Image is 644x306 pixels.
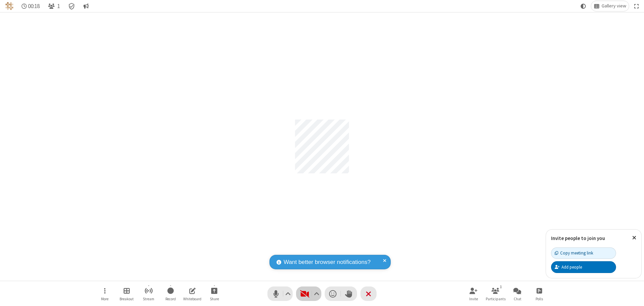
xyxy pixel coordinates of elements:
div: 1 [498,284,504,290]
span: Invite [469,297,478,301]
button: Copy meeting link [551,247,616,259]
img: QA Selenium DO NOT DELETE OR CHANGE [5,2,13,10]
button: Open participant list [45,1,63,11]
span: Want better browser notifications? [284,258,371,267]
span: 1 [57,3,60,9]
span: Chat [514,297,521,301]
label: Invite people to join you [551,235,605,241]
button: Conversation [80,1,91,11]
div: Meeting details Encryption enabled [65,1,78,11]
div: Timer [19,1,43,11]
button: Open chat [507,284,527,303]
button: Mute (Alt+A) [267,286,293,301]
button: Start sharing [204,284,224,303]
button: Change layout [591,1,629,11]
span: Whiteboard [183,297,201,301]
div: Copy meeting link [555,250,593,256]
button: Manage Breakout Rooms [117,284,137,303]
button: Open menu [95,284,115,303]
span: Record [165,297,176,301]
button: Open shared whiteboard [182,284,202,303]
button: Add people [551,261,616,273]
button: Open participant list [485,284,506,303]
button: Start recording [160,284,181,303]
span: Stream [143,297,154,301]
button: Audio settings [284,286,293,301]
span: Polls [536,297,543,301]
button: Using system theme [578,1,589,11]
button: Start video (Alt+V) [296,286,321,301]
span: More [101,297,108,301]
button: Raise hand [341,286,357,301]
span: Share [210,297,219,301]
button: Open poll [529,284,549,303]
span: Participants [486,297,506,301]
button: Start streaming [138,284,159,303]
button: End or leave meeting [360,286,377,301]
button: Invite participants (Alt+I) [463,284,484,303]
button: Close popover [627,230,641,246]
span: Breakout [120,297,134,301]
span: Gallery view [602,3,626,9]
button: Fullscreen [632,1,642,11]
button: Video setting [312,286,321,301]
button: Send a reaction [325,286,341,301]
span: 00:18 [28,3,40,9]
